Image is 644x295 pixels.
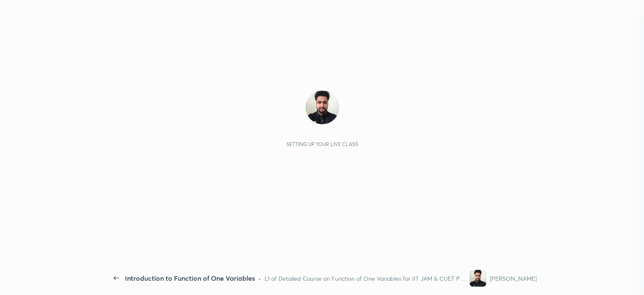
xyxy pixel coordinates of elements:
div: Introduction to Function of One Variables [125,273,255,283]
div: • [258,274,261,283]
img: 53d07d7978e04325acf49187cf6a1afc.jpg [470,270,486,287]
img: 53d07d7978e04325acf49187cf6a1afc.jpg [306,91,339,124]
div: Setting up your live class [286,141,358,147]
div: [PERSON_NAME] [490,274,537,283]
div: L1 of Detailed Course on Function of One Variables for IIT JAM & CUET PG 2026/27 [265,274,467,283]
